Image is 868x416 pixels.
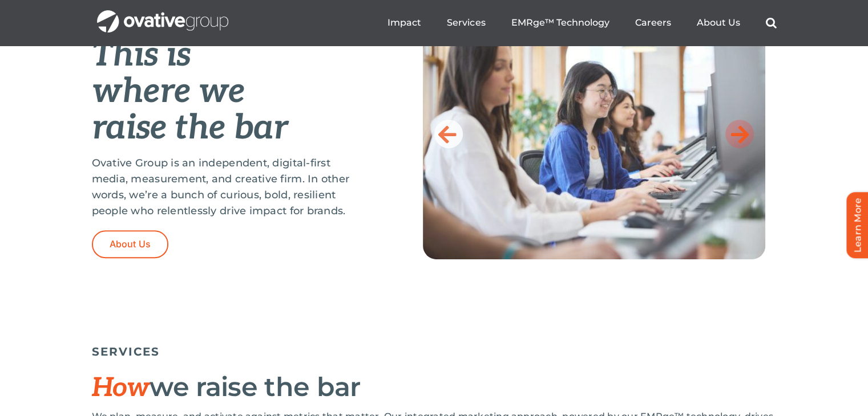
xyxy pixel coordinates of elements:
a: OG_Full_horizontal_WHT [97,9,228,20]
p: Ovative Group is an independent, digital-first media, measurement, and creative firm. In other wo... [92,155,366,219]
img: Home-Raise-the-Bar-3-scaled.jpg [423,31,765,259]
em: This is [92,35,191,76]
a: Services [447,17,485,28]
a: About Us [92,230,169,258]
nav: Menu [387,5,776,41]
a: About Us [696,17,740,28]
a: EMRge™ Technology [511,17,609,28]
span: About Us [110,239,151,250]
em: where we [92,71,245,112]
a: Careers [635,17,671,28]
a: Search [765,17,776,28]
h5: SERVICES [92,345,777,358]
span: How [92,372,150,404]
a: Impact [387,17,421,28]
h2: we raise the bar [92,373,777,402]
em: raise the bar [92,108,288,149]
